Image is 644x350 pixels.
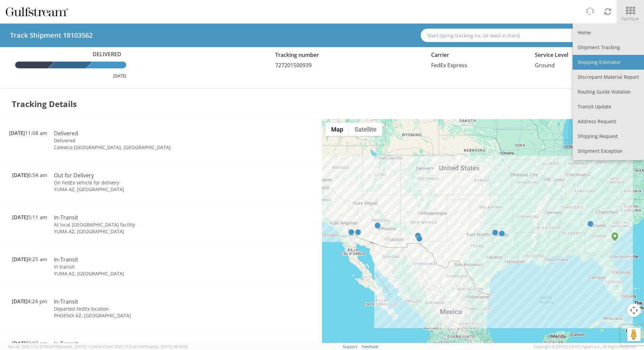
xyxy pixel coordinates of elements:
[147,344,188,349] span: master, [DATE] 08:44:05
[54,172,94,179] span: Out for Delivery
[51,312,241,319] td: PHOENIX AZ, [GEOGRAPHIC_DATA]
[621,15,639,22] span: Forms
[12,214,47,220] span: 5:11 am
[324,341,346,349] img: Google
[54,130,78,137] span: Delivered
[343,344,357,349] a: Support
[362,344,378,349] a: Feedback
[12,172,47,178] span: 6:54 am
[573,55,644,70] a: Shipping Estimator
[573,144,644,159] a: Shipment Exception
[573,84,644,99] a: Routing Guide Violation
[51,137,241,144] td: Delivered
[534,344,636,349] span: Copyright © [DATE]-[DATE] Agistix Inc., All Rights Reserved
[12,298,47,305] span: 4:24 pm
[51,221,241,228] td: At local [GEOGRAPHIC_DATA] facility
[627,304,641,317] button: Map camera controls
[535,52,629,58] h5: Service Level
[103,344,188,349] span: Client: 2025.17.0-cb14447
[5,6,69,17] img: gulfstream-logo-030f482cb65ec2084a9d.png
[573,25,644,40] a: Home
[12,256,47,262] span: 4:25 am
[275,62,312,69] span: 727201500939
[12,256,28,262] span: [DATE]
[349,123,382,136] button: Show satellite imagery
[51,306,241,312] td: Departed FedEx location
[15,73,126,79] div: [DATE]
[51,228,241,235] td: YUMA AZ, [GEOGRAPHIC_DATA]
[325,123,349,136] button: Show street map
[54,214,78,221] span: In-Transit
[324,341,346,349] a: Open this area in Google Maps (opens a new window)
[9,130,25,136] span: [DATE]
[10,32,93,39] h4: Track Shipment 18103562
[275,52,421,58] h5: Tracking number
[51,144,241,151] td: Calexico [GEOGRAPHIC_DATA], [GEOGRAPHIC_DATA]
[12,340,47,347] span: 2:03 am
[89,50,126,58] span: Delivered
[573,114,644,129] a: Address Request
[61,344,102,349] span: master, [DATE] 11:04:24
[51,270,241,277] td: YUMA AZ, [GEOGRAPHIC_DATA]
[535,62,555,69] span: Ground
[573,99,644,114] a: Transit Update
[12,340,28,347] span: [DATE]
[635,16,639,22] span: ▼
[573,129,644,144] a: Shipping Request
[51,179,241,186] td: On FedEx vehicle for delivery
[9,130,47,136] span: 11:08 am
[421,29,589,42] input: Start typing tracking no. (at least 4 chars)
[51,186,241,193] td: YUMA AZ, [GEOGRAPHIC_DATA]
[54,256,78,263] span: In-Transit
[54,340,78,347] span: In-Transit
[431,52,525,58] h5: Carrier
[12,298,28,305] span: [DATE]
[573,40,644,55] a: Shipment Tracking
[12,214,28,220] span: [DATE]
[573,70,644,84] a: Discrepant Material Report
[51,264,241,270] td: In transit
[54,298,78,305] span: In-Transit
[431,62,467,69] span: FedEx Express
[12,172,28,178] span: [DATE]
[12,89,77,119] h3: Tracking Details
[8,344,102,349] span: Server: 2025.17.0-327f6347098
